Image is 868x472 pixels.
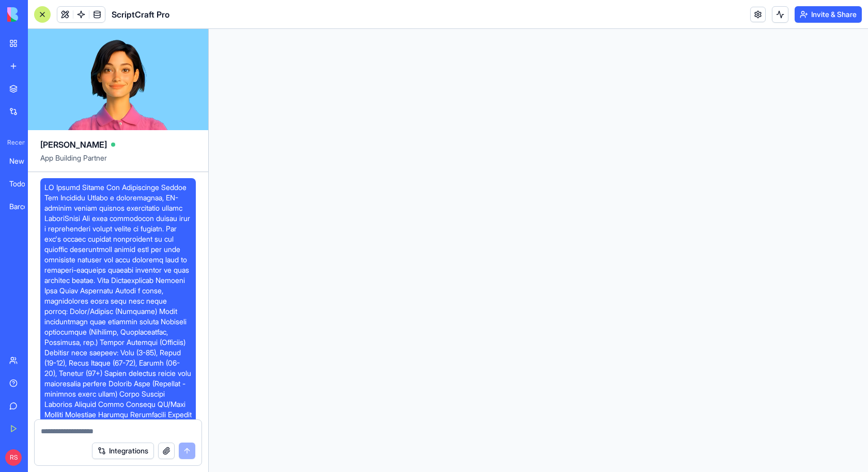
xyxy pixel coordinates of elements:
[3,151,44,171] a: New App
[3,174,44,194] a: Todo List
[9,179,38,189] div: Todo List
[5,449,22,466] span: RS
[9,201,38,212] div: Barcode Scanner Pro
[7,7,71,22] img: logo
[3,196,44,217] a: Barcode Scanner Pro
[40,153,196,171] span: App Building Partner
[9,156,38,166] div: New App
[40,138,107,151] span: [PERSON_NAME]
[92,443,154,459] button: Integrations
[112,8,169,21] span: ScriptCraft Pro
[795,6,862,23] button: Invite & Share
[3,138,25,147] span: Recent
